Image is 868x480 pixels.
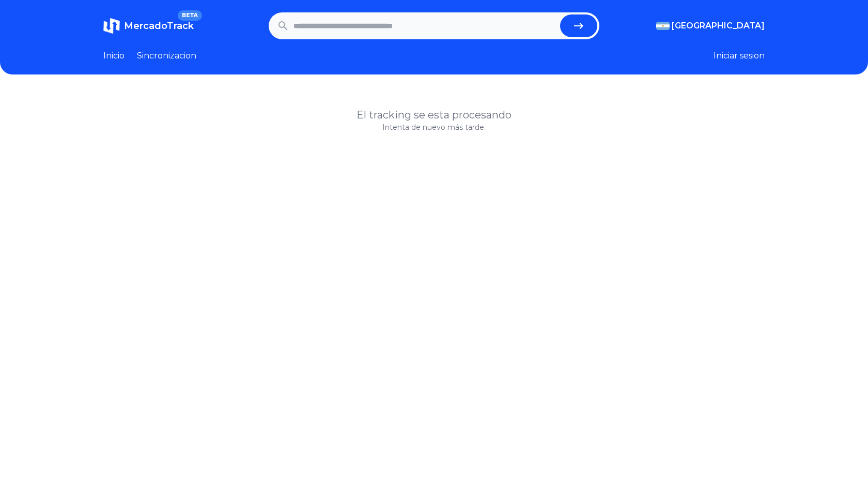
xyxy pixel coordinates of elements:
[103,18,120,34] img: MercadoTrack
[714,50,765,62] button: Iniciar sesion
[103,122,765,132] p: Intenta de nuevo más tarde.
[178,10,202,21] span: BETA
[103,50,125,62] a: Inicio
[137,50,196,62] a: Sincronizacion
[672,20,765,32] span: [GEOGRAPHIC_DATA]
[656,22,670,30] img: Argentina
[656,20,765,32] button: [GEOGRAPHIC_DATA]
[103,108,765,122] h1: El tracking se esta procesando
[103,18,194,34] a: MercadoTrackBETA
[124,20,194,32] span: MercadoTrack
